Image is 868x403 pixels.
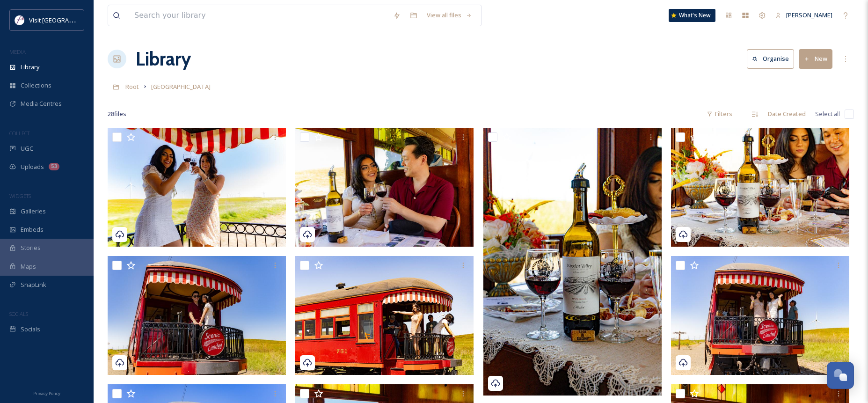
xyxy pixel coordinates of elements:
[130,5,388,26] input: Search your library
[21,81,51,90] span: Collections
[771,6,837,24] a: [PERSON_NAME]
[671,128,849,247] img: Westernrailwaymuseum_visitfairfieldca (24).jpg
[29,15,102,24] span: Visit [GEOGRAPHIC_DATA]
[21,162,44,171] span: Uploads
[125,82,139,91] span: Root
[702,105,737,123] div: Filters
[747,49,794,68] button: Organise
[9,192,31,199] span: WIDGETS
[483,128,662,396] img: Westernrailwaymuseum_visitfairfieldca (25).jpg
[21,63,39,72] span: Library
[21,144,33,153] span: UGC
[49,163,59,170] div: 53
[21,207,46,216] span: Galleries
[815,110,840,118] span: Select all
[33,387,60,398] a: Privacy Policy
[9,130,29,137] span: COLLECT
[21,325,40,334] span: Socials
[125,81,139,92] a: Root
[422,6,477,24] a: View all files
[827,362,854,389] button: Open Chat
[669,9,715,22] a: What's New
[151,81,211,92] a: [GEOGRAPHIC_DATA]
[21,225,44,234] span: Embeds
[108,110,126,118] span: 28 file s
[15,15,24,25] img: visitfairfieldca_logo.jpeg
[295,128,474,247] img: Westernrailwaymuseum_visitfairfieldca (26).jpg
[786,11,832,19] span: [PERSON_NAME]
[21,99,62,108] span: Media Centres
[763,105,810,123] div: Date Created
[671,256,849,375] img: Westernrailwaymuseum_visitfairfieldca (20).jpg
[151,82,211,91] span: [GEOGRAPHIC_DATA]
[295,256,474,375] img: Westernrailwaymuseum_visitfairfieldca (22).jpg
[747,49,799,68] a: Organise
[799,49,832,68] button: New
[21,280,46,289] span: SnapLink
[21,262,36,271] span: Maps
[108,128,286,247] img: Westernrailwaymuseum_visitfairfieldca (27).jpg
[136,45,191,73] a: Library
[9,310,28,317] span: SOCIALS
[9,48,26,55] span: MEDIA
[21,243,41,252] span: Stories
[108,256,286,375] img: Westernrailwaymuseum_visitfairfieldca (23).jpg
[33,390,60,396] span: Privacy Policy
